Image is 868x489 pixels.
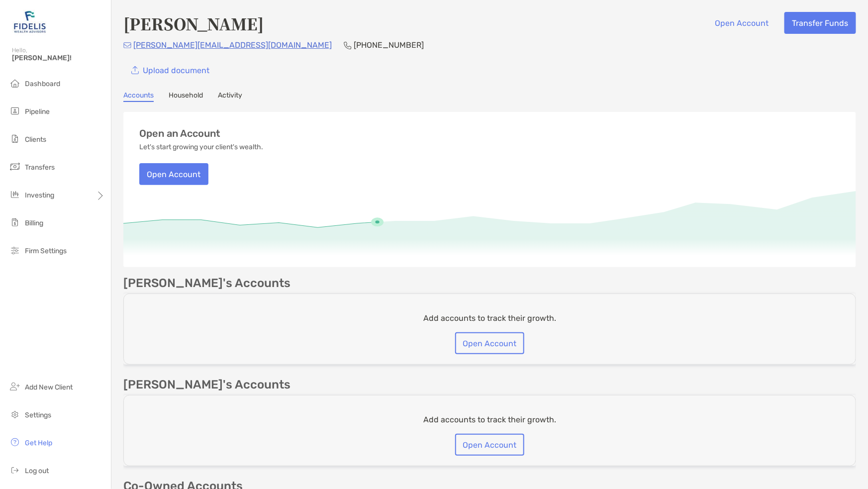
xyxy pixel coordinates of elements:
img: settings icon [9,408,21,420]
span: Settings [25,411,51,419]
button: Open Account [455,332,524,354]
img: Email Icon [123,42,131,48]
img: clients icon [9,133,21,145]
img: add_new_client icon [9,381,21,392]
span: Log out [25,467,49,475]
img: Zoe Logo [12,4,48,40]
p: [PERSON_NAME][EMAIL_ADDRESS][DOMAIN_NAME] [133,39,332,51]
span: Dashboard [25,80,60,88]
p: Add accounts to track their growth. [423,413,556,426]
p: Let's start growing your client's wealth. [139,143,263,151]
button: Open Account [455,434,524,456]
h4: [PERSON_NAME] [123,12,264,35]
span: Clients [25,135,46,144]
span: Firm Settings [25,247,67,255]
p: [PERSON_NAME]'s Accounts [123,379,290,391]
h3: Open an Account [139,128,220,139]
a: Activity [218,91,242,102]
a: Upload document [123,59,217,81]
span: Billing [25,219,43,227]
img: logout icon [9,464,21,476]
img: Phone Icon [344,41,352,49]
img: firm-settings icon [9,244,21,256]
img: transfers icon [9,161,21,173]
img: billing icon [9,216,21,228]
img: get-help icon [9,436,21,448]
img: button icon [131,66,139,75]
button: Transfer Funds [784,12,856,34]
button: Open Account [139,163,208,185]
p: Add accounts to track their growth. [423,312,556,324]
span: [PERSON_NAME]! [12,54,105,62]
p: [PERSON_NAME]'s Accounts [123,277,290,290]
a: Accounts [123,91,154,102]
p: [PHONE_NUMBER] [354,39,424,51]
button: Open Account [707,12,776,34]
span: Add New Client [25,383,73,391]
span: Investing [25,191,54,199]
span: Pipeline [25,107,50,116]
span: Get Help [25,439,52,447]
img: dashboard icon [9,77,21,89]
img: investing icon [9,189,21,200]
span: Transfers [25,163,55,172]
a: Household [169,91,203,102]
img: pipeline icon [9,105,21,117]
